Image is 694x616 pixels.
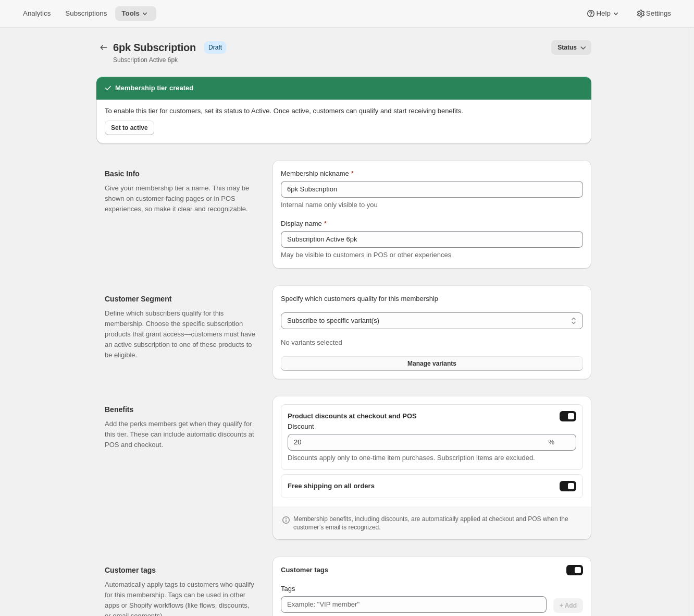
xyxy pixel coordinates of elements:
span: % [548,438,554,446]
p: Add the perks members get when they qualify for this tier. These can include automatic discounts ... [105,419,256,450]
p: To enable this tier for customers, set its status to Active. Once active, customers can qualify a... [105,106,583,116]
button: Manage variants [281,356,583,371]
button: Set to active [105,120,154,135]
h2: Basic Info [105,168,256,179]
span: Analytics [23,9,51,18]
p: Subscription Active 6pk [113,56,230,64]
h2: Benefits [105,404,256,415]
span: Membership nickname [281,170,349,177]
span: Discounts apply only to one-time item purchases. Subscription items are excluded. [288,454,535,462]
span: Discount [288,422,314,430]
input: Example: "VIP member" [281,596,547,613]
button: Status [551,40,591,55]
button: Help [579,6,627,21]
h2: Membership tier created [115,83,193,93]
input: Enter internal name [281,181,583,198]
span: Internal name only visible to you [281,201,378,209]
span: No variants selected [281,337,583,348]
button: freeShippingEnabled [560,481,576,491]
input: Enter display name [281,231,583,248]
button: Analytics [17,6,57,21]
button: Settings [629,6,677,21]
button: onlineDiscountEnabled [560,411,576,421]
p: Give your membership tier a name. This may be shown on customer-facing pages or in POS experience... [105,183,256,214]
h3: Customer tags [281,565,328,575]
p: Membership benefits, including discounts, are automatically applied at checkout and POS when the ... [293,515,583,532]
span: Free shipping on all orders [288,481,375,491]
button: Tools [115,6,156,21]
span: May be visible to customers in POS or other experiences [281,251,451,259]
button: Enable customer tags [566,565,583,575]
div: 6pk Subscription [113,41,226,54]
span: Status [557,43,577,52]
h2: Customer tags [105,565,256,575]
span: Product discounts at checkout and POS [288,411,417,421]
h2: Customer Segment [105,294,256,304]
span: Draft [208,43,222,52]
span: Tools [121,9,140,18]
span: Display name [281,220,322,227]
span: Subscriptions [65,9,107,18]
button: Subscriptions [59,6,113,21]
span: Manage variants [407,359,456,368]
p: Define which subscribers qualify for this membership. Choose the specific subscription products t... [105,308,256,360]
button: Memberships [96,40,111,55]
span: Settings [646,9,671,18]
span: Tags [281,585,295,593]
span: Help [596,9,610,18]
p: Specify which customers quality for this membership [281,294,583,304]
span: Set to active [111,124,148,132]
